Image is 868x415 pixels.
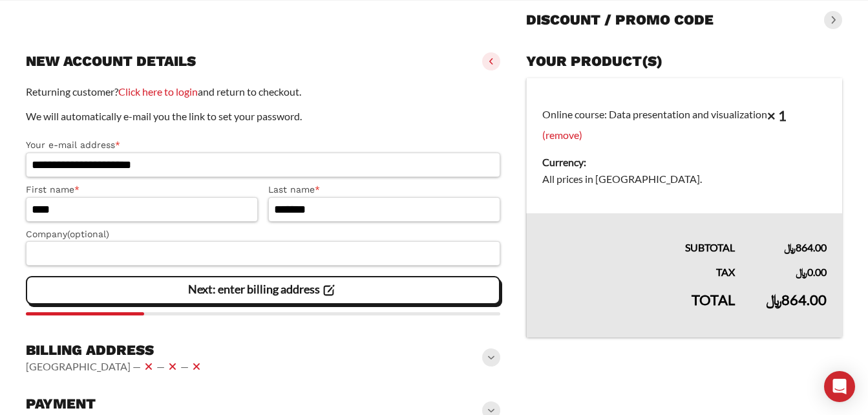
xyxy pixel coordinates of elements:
[26,108,500,125] p: We will automatically e-mail you the link to set your password.
[526,78,842,214] td: Online course: Data presentation and visualization
[26,182,258,197] label: First name
[542,171,827,187] dd: All prices in [GEOGRAPHIC_DATA].
[767,107,787,124] strong: × 1
[26,227,500,242] label: Company
[26,83,500,100] p: Returning customer? and return to checkout.
[26,341,204,359] h3: Billing address
[784,241,796,253] span: ﷼
[824,371,855,402] div: Open Intercom Messenger
[268,182,500,197] label: Last name
[526,11,714,29] h3: Discount / promo code
[796,266,807,278] span: ﷼
[526,213,750,256] th: Subtotal
[766,291,827,308] bdi: 864.00
[26,52,196,70] h3: New account details
[118,85,198,98] a: Click here to login
[26,395,111,413] h3: Payment
[542,129,582,141] a: (remove)
[542,154,827,171] dt: Currency:
[526,256,750,281] th: Tax
[796,266,827,278] bdi: 0.00
[26,359,204,374] vaadin-horizontal-layout: [GEOGRAPHIC_DATA] — — —
[766,291,781,308] span: ﷼
[784,241,827,253] bdi: 864.00
[26,276,500,304] vaadin-button: Next: enter billing address
[26,138,500,153] label: Your e-mail address
[526,281,750,337] th: Total
[67,229,109,239] span: (optional)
